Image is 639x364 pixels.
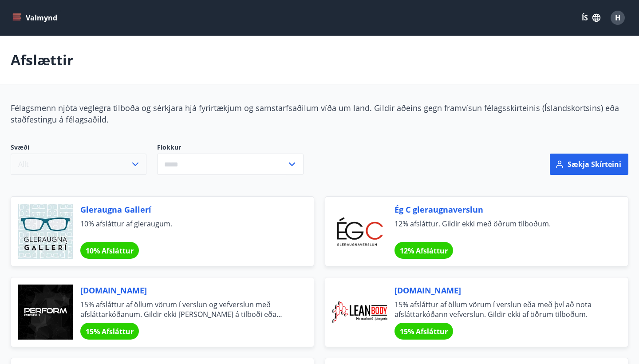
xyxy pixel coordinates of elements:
[550,154,628,175] button: Sækja skírteini
[18,159,29,169] span: Allt
[394,204,607,215] span: Ég C gleraugnaverslun
[394,285,607,296] span: [DOMAIN_NAME]
[80,300,292,319] span: 15% afsláttur af öllum vörum í verslun og vefverslun með afsláttarkóðanum. Gildir ekki [PERSON_NA...
[615,13,620,23] span: H
[577,10,605,26] button: ÍS
[11,103,619,125] span: Félagsmenn njóta veglegra tilboða og sérkjara hjá fyrirtækjum og samstarfsaðilum víða um land. Gi...
[11,50,74,70] p: Afslættir
[394,300,607,319] span: 15% afsláttur af öllum vörum í verslun eða með því að nota afsláttarkóðann vefverslun. Gildir ekk...
[80,219,292,238] span: 10% afsláttur af gleraugum.
[157,143,304,152] label: Flokkur
[80,285,292,296] span: [DOMAIN_NAME]
[86,246,134,256] span: 10% Afsláttur
[11,143,146,154] span: Svæði
[11,10,61,26] button: menu
[400,327,448,336] span: 15% Afsláttur
[86,327,134,336] span: 15% Afsláttur
[394,219,607,238] span: 12% afsláttur. Gildir ekki með öðrum tilboðum.
[80,204,292,215] span: Gleraugna Gallerí
[11,154,146,175] button: Allt
[607,7,628,28] button: H
[400,246,448,256] span: 12% Afsláttur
